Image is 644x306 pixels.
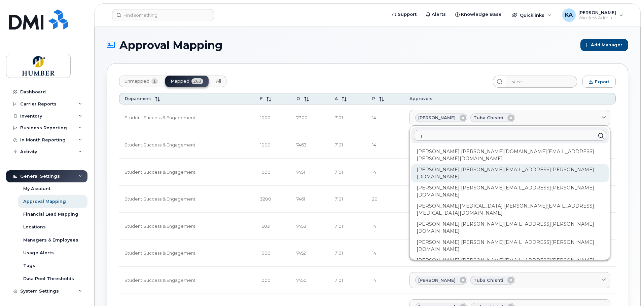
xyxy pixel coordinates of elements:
td: 7101 [329,240,367,267]
span: [PERSON_NAME] [418,115,456,121]
td: 7101 [329,213,367,240]
td: 14 [367,240,404,267]
td: Student Success & Engagement [119,104,255,132]
td: 1000 [255,267,291,294]
span: 1 [151,78,158,84]
td: 14 [367,267,404,294]
div: [PERSON_NAME][MEDICAL_DATA] [PERSON_NAME][EMAIL_ADDRESS][MEDICAL_DATA][DOMAIN_NAME] [411,201,609,219]
span: Export [595,79,609,84]
td: 3200 [255,186,291,213]
td: 7463 [291,131,329,159]
span: Approvers [409,96,432,101]
span: Department [125,96,151,101]
button: Export [582,76,616,88]
td: 14 [367,104,404,132]
td: 7101 [329,186,367,213]
td: 7452 [291,240,329,267]
a: [PERSON_NAME]Tuba Chishti [409,110,610,126]
td: 7101 [329,159,367,186]
div: [PERSON_NAME] [PERSON_NAME][EMAIL_ADDRESS][PERSON_NAME][DOMAIN_NAME] [411,255,609,273]
td: Student Success & Engagement [119,213,255,240]
div: [PERSON_NAME] [PERSON_NAME][EMAIL_ADDRESS][PERSON_NAME][DOMAIN_NAME] [411,219,609,237]
div: [PERSON_NAME] [PERSON_NAME][EMAIL_ADDRESS][PERSON_NAME][DOMAIN_NAME] [411,164,609,182]
span: A [335,96,338,101]
td: 7450 [291,267,329,294]
td: Student Success & Engagement [119,186,255,213]
td: 1603 [255,213,291,240]
td: Student Success & Engagement [119,267,255,294]
span: O [296,96,300,101]
td: 1000 [255,240,291,267]
td: 7101 [329,104,367,132]
td: 1000 [255,131,291,159]
span: [PERSON_NAME] [418,277,456,283]
div: [PERSON_NAME] [PERSON_NAME][DOMAIN_NAME][EMAIL_ADDRESS][PERSON_NAME][DOMAIN_NAME] [411,146,609,164]
span: All [216,79,221,84]
a: [PERSON_NAME]Tuba Chishti [409,272,610,288]
span: Tuba Chishti [473,115,503,121]
td: 7453 [291,213,329,240]
div: [PERSON_NAME] [PERSON_NAME][EMAIL_ADDRESS][PERSON_NAME][DOMAIN_NAME] [411,182,609,201]
td: 7101 [329,267,367,294]
td: 1000 [255,159,291,186]
td: 14 [367,159,404,186]
td: 14 [367,213,404,240]
td: 7451 [291,159,329,186]
div: [PERSON_NAME] [PERSON_NAME][EMAIL_ADDRESS][PERSON_NAME][DOMAIN_NAME] [411,237,609,255]
td: 7300 [291,104,329,132]
td: 20 [367,186,404,213]
span: Add Manager [591,42,622,48]
td: Student Success & Engagement [119,240,255,267]
td: Student Success & Engagement [119,159,255,186]
td: Student Success & Engagement [119,131,255,159]
button: Add Manager [580,39,628,51]
td: 7461 [291,186,329,213]
input: Search... [506,76,577,88]
span: P [372,96,375,101]
td: 7101 [329,131,367,159]
span: Unmapped [124,79,149,84]
span: F [260,96,262,101]
span: Approval Mapping [119,39,222,51]
td: 14 [367,131,404,159]
td: 1000 [255,104,291,132]
span: Tuba Chishti [473,277,503,283]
